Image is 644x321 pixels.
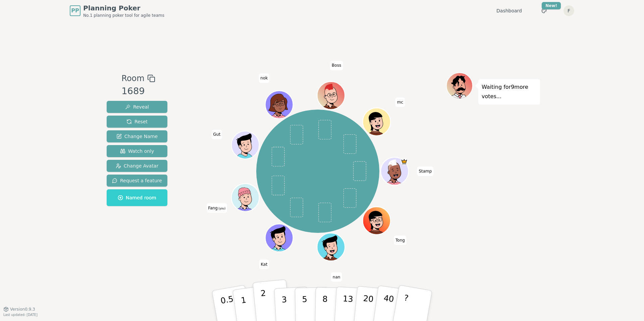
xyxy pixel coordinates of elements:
[116,163,159,169] span: Change Avatar
[121,72,144,84] span: Room
[70,3,164,18] a: PPPlanning PokerNo.1 planning poker tool for agile teams
[232,184,259,210] button: Click to change your avatar
[259,73,269,83] span: Click to change your name
[120,148,154,154] span: Watch only
[118,194,156,201] span: Named room
[116,133,158,140] span: Change Name
[3,313,38,317] span: Last updated: [DATE]
[206,203,227,213] span: Click to change your name
[394,236,407,245] span: Click to change your name
[259,259,269,269] span: Click to change your name
[542,2,561,9] div: New!
[496,7,522,14] a: Dashboard
[538,5,550,17] button: New!
[107,116,167,128] button: Reset
[218,207,226,210] span: (you)
[83,3,164,13] span: Planning Poker
[126,118,148,125] span: Reset
[107,189,167,206] button: Named room
[112,177,162,184] span: Request a feature
[71,7,79,15] span: PP
[3,307,35,312] button: Version0.9.3
[395,98,405,107] span: Click to change your name
[107,101,167,113] button: Reveal
[125,104,149,110] span: Reveal
[212,130,222,139] span: Click to change your name
[563,5,574,16] button: F
[482,82,537,101] p: Waiting for 9 more votes...
[107,160,167,172] button: Change Avatar
[331,272,342,282] span: Click to change your name
[10,307,35,312] span: Version 0.9.3
[107,145,167,157] button: Watch only
[401,158,408,165] span: Stamp is the host
[417,167,433,176] span: Click to change your name
[83,13,164,18] span: No.1 planning poker tool for agile teams
[121,84,155,98] div: 1689
[107,175,167,187] button: Request a feature
[107,130,167,142] button: Change Name
[330,61,343,70] span: Click to change your name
